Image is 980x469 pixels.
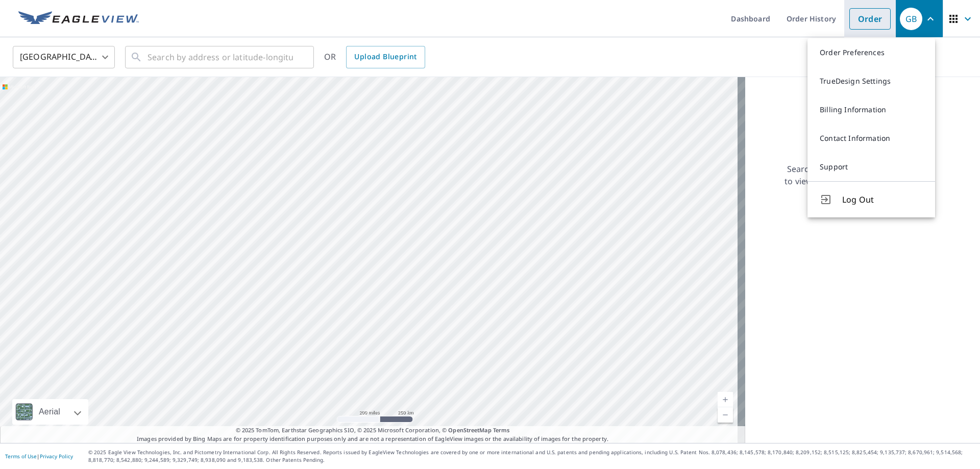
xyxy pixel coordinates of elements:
a: Contact Information [807,124,935,153]
input: Search by address or latitude-longitude [148,43,293,71]
a: Terms [493,426,510,434]
a: Order Preferences [807,38,935,67]
a: Billing Information [807,95,935,124]
span: Upload Blueprint [354,51,416,63]
div: GB [900,8,922,30]
div: Aerial [12,399,88,425]
img: EV Logo [18,11,139,27]
span: Log Out [842,193,923,206]
div: Aerial [36,399,63,425]
p: Searching for a property address to view a list of available products. [784,163,921,187]
a: Current Level 5, Zoom Out [718,407,733,423]
p: | [5,453,73,459]
a: Terms of Use [5,453,37,460]
div: OR [324,46,425,68]
div: [GEOGRAPHIC_DATA] [13,43,115,71]
a: Support [807,153,935,181]
a: OpenStreetMap [448,426,491,434]
a: Order [849,8,891,30]
span: © 2025 TomTom, Earthstar Geographics SIO, © 2025 Microsoft Corporation, © [236,426,510,435]
a: Upload Blueprint [346,46,425,68]
button: Log Out [807,181,935,217]
p: © 2025 Eagle View Technologies, Inc. and Pictometry International Corp. All Rights Reserved. Repo... [88,449,975,464]
a: Current Level 5, Zoom In [718,392,733,407]
a: Privacy Policy [40,453,73,460]
a: TrueDesign Settings [807,67,935,95]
